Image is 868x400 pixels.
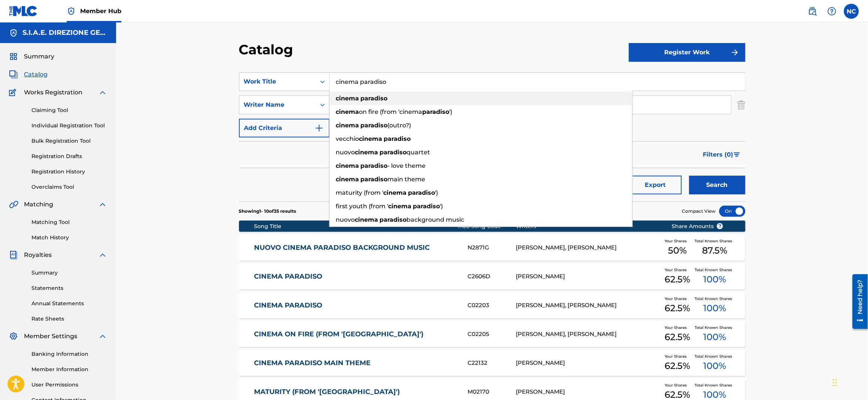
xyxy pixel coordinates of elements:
[254,272,458,281] a: CINEMA PARADISO
[734,152,740,157] img: filter
[31,137,107,145] a: Bulk Registration Tool
[407,149,430,156] span: quartet
[24,52,54,61] span: Summary
[831,364,868,400] iframe: Chat Widget
[9,251,18,260] img: Royalties
[254,222,458,230] div: Song Title
[682,208,716,215] span: Compact View
[24,332,77,341] span: Member Settings
[98,332,107,341] img: expand
[665,382,690,388] span: Your Shares
[336,122,359,129] strong: cinema
[672,222,723,230] span: Share Amounts
[844,4,859,19] div: User Menu
[665,301,690,315] span: 62.5 %
[24,200,53,209] span: Matching
[336,216,355,223] span: nuovo
[9,52,18,61] img: Summary
[24,251,52,260] span: Royalties
[31,315,107,323] a: Rate Sheets
[9,70,18,79] img: Catalog
[244,77,311,86] div: Work Title
[31,218,107,226] a: Matching Tool
[847,272,868,332] iframe: Resource Center
[22,28,107,37] h5: S.I.A.E. DIREZIONE GENERALE
[336,135,359,142] span: vecchio
[355,216,378,223] strong: cinema
[704,273,726,286] span: 100 %
[665,296,690,301] span: Your Shares
[516,243,660,252] div: [PERSON_NAME], [PERSON_NAME]
[380,149,407,156] strong: paradiso
[468,243,516,252] div: N2871G
[737,96,745,114] img: Delete Criterion
[31,152,107,160] a: Registration Drafts
[695,238,735,244] span: Total Known Shares
[384,189,407,196] strong: cinema
[665,359,690,373] span: 62.5 %
[704,330,726,344] span: 100 %
[695,382,735,388] span: Total Known Shares
[31,183,107,191] a: Overclaims Tool
[31,269,107,277] a: Summary
[361,176,388,183] strong: paradiso
[423,108,450,115] strong: paradiso
[24,70,48,79] span: Catalog
[704,301,726,315] span: 100 %
[24,88,82,97] span: Works Registration
[629,176,682,194] button: Export
[468,359,516,367] div: C22132
[388,162,426,169] span: - love theme
[695,296,735,301] span: Total Known Shares
[31,284,107,292] a: Statements
[695,267,735,273] span: Total Known Shares
[828,7,837,16] img: help
[67,7,76,16] img: Top Rightsholder
[665,267,690,273] span: Your Shares
[361,162,388,169] strong: paradiso
[388,203,412,210] strong: cinema
[9,332,18,341] img: Member Settings
[516,301,660,310] div: [PERSON_NAME], [PERSON_NAME]
[31,366,107,373] a: Member Information
[315,124,324,133] img: 9d2ae6d4665cec9f34b9.svg
[244,100,311,109] div: Writer Name
[703,150,734,159] span: Filters ( 0 )
[239,208,296,215] p: Showing 1 - 10 of 35 results
[704,359,726,373] span: 100 %
[254,301,458,310] a: CINEMA PARADISO
[336,108,359,115] strong: cinema
[516,272,660,281] div: [PERSON_NAME]
[516,388,660,396] div: [PERSON_NAME]
[239,41,297,58] h2: Catalog
[408,189,435,196] strong: paradiso
[31,350,107,358] a: Banking Information
[359,108,423,115] span: on fire (from 'cinema
[407,216,465,223] span: background music
[98,251,107,260] img: expand
[665,325,690,330] span: Your Shares
[689,176,745,194] button: Search
[254,243,458,252] a: NUOVO CINEMA PARADISO BACKGROUND MUSIC
[380,216,407,223] strong: paradiso
[9,70,48,79] a: CatalogCatalog
[355,149,378,156] strong: cinema
[31,381,107,389] a: User Permissions
[435,189,438,196] span: ')
[9,6,38,16] img: MLC Logo
[808,7,817,16] img: search
[833,372,837,394] div: Trascina
[336,162,359,169] strong: cinema
[699,145,745,164] button: Filters (0)
[336,203,388,210] span: first youth (from '
[668,244,687,257] span: 50 %
[413,203,440,210] strong: paradiso
[361,122,388,129] strong: paradiso
[468,272,516,281] div: C2606D
[516,330,660,339] div: [PERSON_NAME], [PERSON_NAME]
[831,364,868,400] div: Widget chat
[665,330,690,344] span: 62.5 %
[361,95,388,102] strong: paradiso
[717,223,723,229] span: ?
